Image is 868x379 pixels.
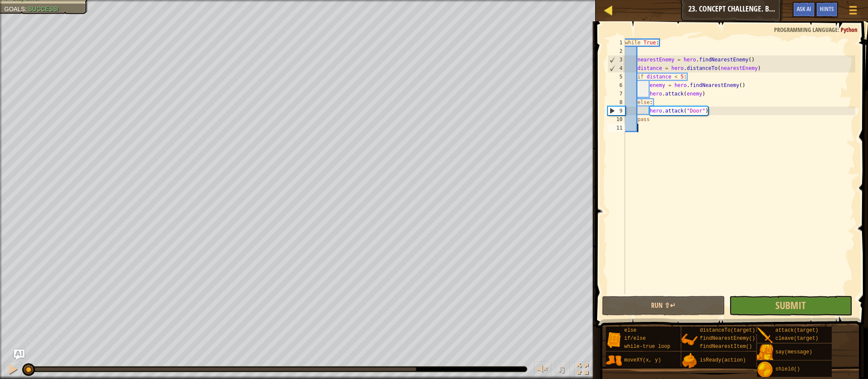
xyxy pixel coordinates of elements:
[775,349,812,355] span: say(message)
[608,55,625,64] div: 3
[608,124,625,132] div: 11
[602,296,725,315] button: Run ⇧↵
[841,26,857,34] span: Python
[28,6,59,12] span: Success!
[700,357,746,363] span: isReady(action)
[681,332,698,348] img: portrait.png
[624,357,661,363] span: moveXY(x, y)
[624,327,637,333] span: else
[792,2,815,17] button: Ask AI
[608,107,625,115] div: 9
[608,90,625,98] div: 7
[757,362,773,378] img: portrait.png
[608,38,625,47] div: 1
[608,64,625,72] div: 4
[608,115,625,124] div: 10
[14,350,24,360] button: Ask AI
[534,362,551,379] button: Adjust volume
[4,362,21,379] button: ⌘ + P: Pause
[606,353,622,369] img: portrait.png
[4,6,25,12] span: Goals
[555,362,570,379] button: ♫
[681,353,698,369] img: portrait.png
[608,72,625,81] div: 5
[774,26,838,34] span: Programming language
[775,327,818,333] span: attack(target)
[700,344,752,350] span: findNearestItem()
[25,6,28,12] span: :
[700,336,755,341] span: findNearestEnemy()
[608,47,625,55] div: 2
[820,5,834,13] span: Hints
[838,26,841,34] span: :
[608,81,625,90] div: 6
[608,98,625,107] div: 8
[757,327,773,344] img: portrait.png
[624,344,670,350] span: while-true loop
[606,332,622,348] img: portrait.png
[775,298,806,312] span: Submit
[729,296,852,315] button: Submit
[574,362,591,379] button: Toggle fullscreen
[797,5,811,13] span: Ask AI
[775,336,818,341] span: cleave(target)
[757,344,773,361] img: portrait.png
[624,336,646,341] span: if/else
[842,2,864,22] button: Show game menu
[557,363,566,376] span: ♫
[700,327,755,333] span: distanceTo(target)
[775,366,800,372] span: shield()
